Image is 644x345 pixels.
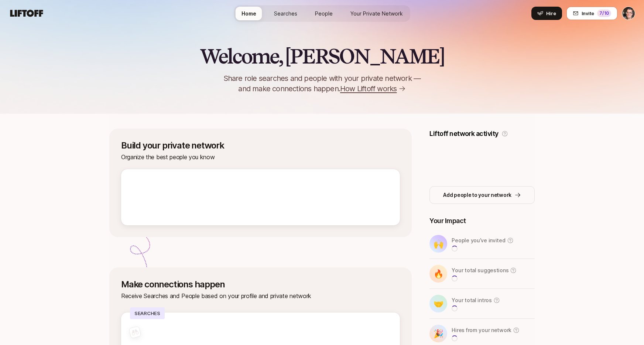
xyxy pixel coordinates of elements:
[211,73,433,94] p: Share role searches and people with your private network — and make connections happen.
[531,7,562,20] button: Hire
[236,7,262,20] a: Home
[429,265,447,283] div: 🔥
[315,10,333,17] span: People
[429,295,447,312] div: 🤝
[582,10,594,17] span: Invite
[452,236,505,245] p: People you’ve invited
[566,7,617,20] button: Invite7/10
[309,7,339,20] a: People
[274,10,297,17] span: Searches
[622,7,635,20] img: Eric Smith
[546,10,556,17] span: Hire
[121,140,400,151] p: Build your private network
[622,7,635,20] button: Eric Smith
[597,10,611,17] div: 7 /10
[340,83,405,94] a: How Liftoff works
[429,216,535,226] p: Your Impact
[429,129,498,139] p: Liftoff network activity
[429,235,447,253] div: 🙌
[350,10,403,17] span: Your Private Network
[443,191,511,199] p: Add people to your network
[429,325,447,342] div: 🎉
[241,10,256,17] span: Home
[429,186,535,204] button: Add people to your network
[452,296,491,305] p: Your total intros
[121,279,400,290] p: Make connections happen
[200,45,445,67] h2: Welcome, [PERSON_NAME]
[452,266,508,275] p: Your total suggestions
[121,291,400,301] p: Receive Searches and People based on your profile and private network
[452,326,511,335] p: Hires from your network
[345,7,409,20] a: Your Private Network
[130,307,165,319] p: Searches
[268,7,303,20] a: Searches
[121,152,400,162] p: Organize the best people you know
[340,83,397,94] span: How Liftoff works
